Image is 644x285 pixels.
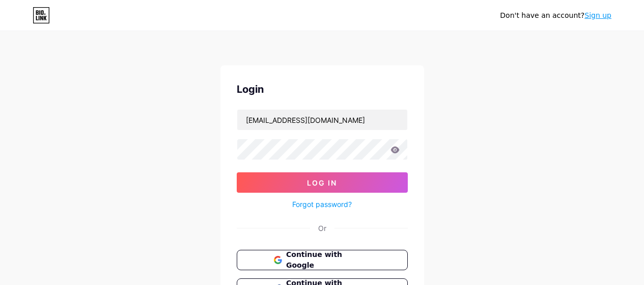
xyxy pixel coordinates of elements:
[237,250,408,270] button: Continue with Google
[584,11,611,19] a: Sign up
[307,178,337,187] span: Log In
[286,249,370,271] span: Continue with Google
[237,172,408,193] button: Log In
[237,110,407,130] input: Username
[237,82,408,97] div: Login
[292,199,352,210] a: Forgot password?
[318,223,326,234] div: Or
[500,10,611,21] div: Don't have an account?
